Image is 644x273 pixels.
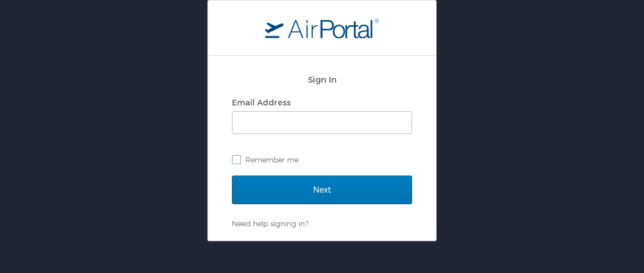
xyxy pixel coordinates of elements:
img: logo [265,18,379,38]
label: Email Address [232,97,291,107]
h2: Sign In [232,73,412,86]
label: Remember me [232,151,412,168]
input: Next [232,176,412,204]
a: Need help signing in? [232,219,308,228]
